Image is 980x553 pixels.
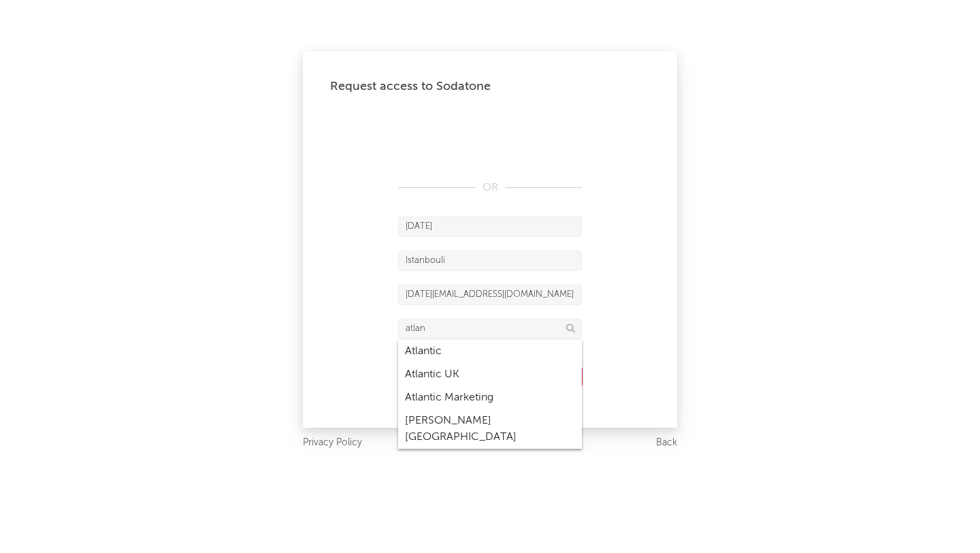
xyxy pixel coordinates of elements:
[398,251,582,271] input: Last Name
[398,386,582,409] div: Atlantic Marketing
[303,434,362,452] a: Privacy Policy
[398,180,582,196] div: OR
[330,78,650,95] div: Request access to Sodatone
[398,363,582,386] div: Atlantic UK
[398,409,582,449] div: [PERSON_NAME] [GEOGRAPHIC_DATA]
[398,217,582,237] input: First Name
[398,285,582,305] input: Email
[398,319,582,339] input: Division
[656,434,677,452] a: Back
[398,340,582,363] div: Atlantic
